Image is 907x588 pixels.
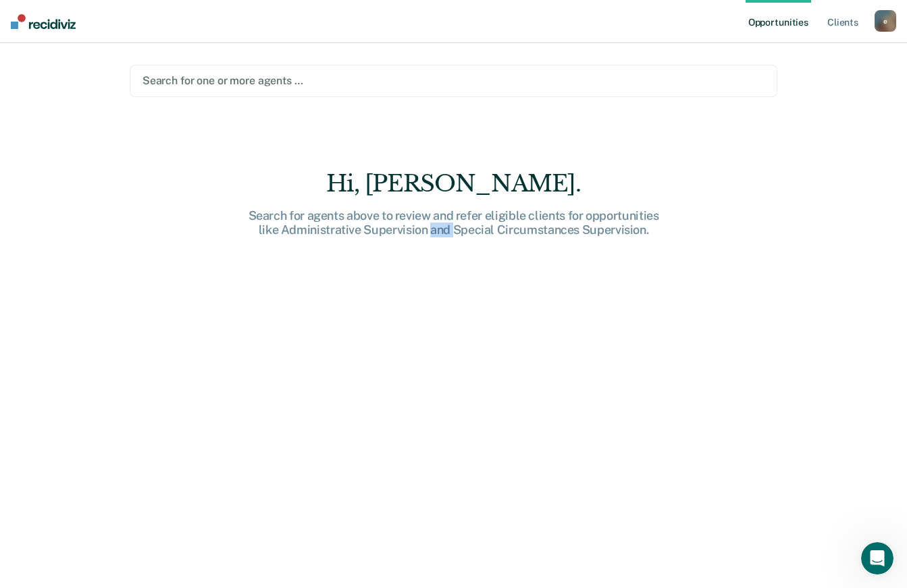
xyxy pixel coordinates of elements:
iframe: Intercom live chat [861,542,893,575]
div: Hi, [PERSON_NAME]. [238,170,670,198]
button: e [875,10,896,32]
div: Search for agents above to review and refer eligible clients for opportunities like Administrativ... [238,208,670,237]
img: Recidiviz [11,14,76,29]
